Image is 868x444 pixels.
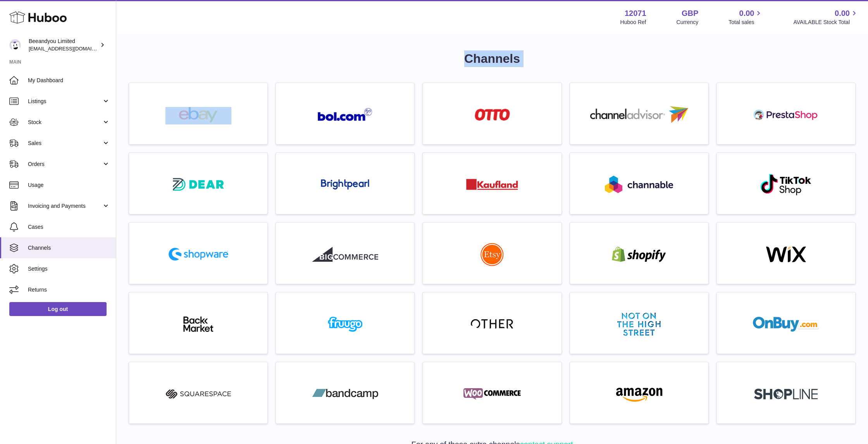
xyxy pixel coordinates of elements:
[165,386,231,402] img: squarespace
[427,157,557,210] a: roseta-kaufland
[28,265,110,273] span: Settings
[625,8,646,19] strong: 12071
[133,296,263,350] a: backmarket
[312,247,378,262] img: roseta-bigcommerce
[471,318,513,330] img: other
[28,140,102,147] span: Sales
[133,226,263,280] a: roseta-shopware
[28,244,110,252] span: Channels
[28,286,110,294] span: Returns
[753,107,819,123] img: roseta-prestashop
[721,296,851,350] a: onbuy
[754,389,818,399] img: roseta-shopline
[28,181,110,189] span: Usage
[170,176,226,193] img: roseta-dear
[427,366,557,420] a: woocommerce
[760,173,812,196] img: roseta-tiktokshop
[753,316,819,332] img: onbuy
[133,87,263,140] a: ebay
[28,98,102,105] span: Listings
[677,19,699,26] div: Currency
[427,87,557,140] a: roseta-otto
[280,226,410,280] a: roseta-bigcommerce
[133,366,263,420] a: squarespace
[165,245,231,264] img: roseta-shopware
[574,296,704,350] a: notonthehighstreet
[739,8,754,19] span: 0.00
[721,87,851,140] a: roseta-prestashop
[28,161,102,168] span: Orders
[480,243,504,266] img: roseta-etsy
[574,226,704,280] a: shopify
[9,39,21,51] img: orkun.koc@sbs-turkey.com
[475,109,510,121] img: roseta-otto
[312,386,378,402] img: bandcamp
[427,296,557,350] a: other
[9,302,107,316] a: Log out
[574,366,704,420] a: amazon
[280,296,410,350] a: fruugo
[318,108,373,121] img: roseta-bol
[28,77,110,84] span: My Dashboard
[466,179,518,190] img: roseta-kaufland
[620,19,646,26] div: Huboo Ref
[29,38,98,52] div: Beeandyou Limited
[728,8,763,26] a: 0.00 Total sales
[28,119,102,126] span: Stock
[574,157,704,210] a: roseta-channable
[28,223,110,231] span: Cases
[682,8,698,19] strong: GBP
[280,157,410,210] a: roseta-brightpearl
[835,8,850,19] span: 0.00
[321,179,369,190] img: roseta-brightpearl
[721,366,851,420] a: roseta-shopline
[280,366,410,420] a: bandcamp
[606,247,672,262] img: shopify
[606,386,672,402] img: amazon
[605,176,673,193] img: roseta-channable
[793,8,859,26] a: 0.00 AVAILABLE Stock Total
[312,316,378,332] img: fruugo
[753,247,819,262] img: wix
[280,87,410,140] a: roseta-bol
[133,157,263,210] a: roseta-dear
[574,87,704,140] a: roseta-channel-advisor
[29,45,114,52] span: [EMAIL_ADDRESS][DOMAIN_NAME]
[427,226,557,280] a: roseta-etsy
[721,226,851,280] a: wix
[590,106,688,123] img: roseta-channel-advisor
[459,386,525,402] img: woocommerce
[28,202,102,210] span: Invoicing and Payments
[721,157,851,210] a: roseta-tiktokshop
[165,316,231,332] img: backmarket
[165,107,231,123] img: ebay
[129,50,856,67] h1: Channels
[728,19,763,26] span: Total sales
[617,313,661,336] img: notonthehighstreet
[793,19,859,26] span: AVAILABLE Stock Total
